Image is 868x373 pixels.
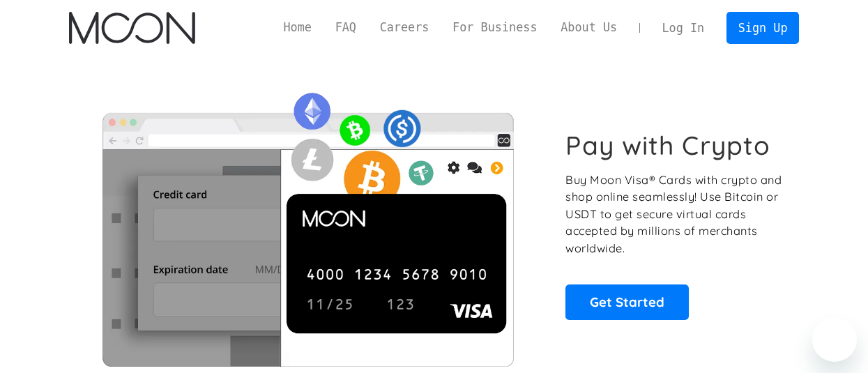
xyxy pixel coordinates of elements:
[565,284,689,319] a: Get Started
[69,12,195,44] img: Moon Logo
[69,12,195,44] a: home
[726,12,799,43] a: Sign Up
[368,19,441,36] a: Careers
[650,13,716,43] a: Log In
[441,19,549,36] a: For Business
[565,130,770,161] h1: Pay with Crypto
[272,19,323,36] a: Home
[549,19,629,36] a: About Us
[69,83,547,366] img: Moon Cards let you spend your crypto anywhere Visa is accepted.
[565,172,784,257] p: Buy Moon Visa® Cards with crypto and shop online seamlessly! Use Bitcoin or USDT to get secure vi...
[812,317,857,362] iframe: Button to launch messaging window
[323,19,368,36] a: FAQ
